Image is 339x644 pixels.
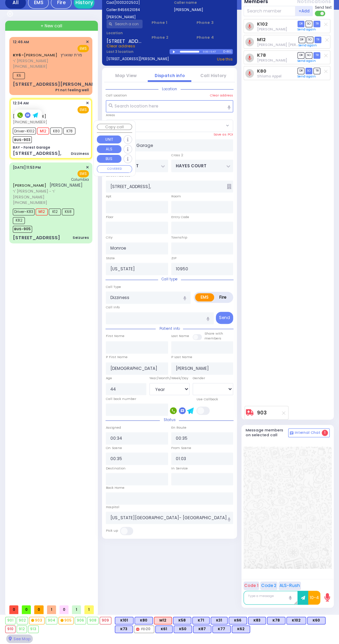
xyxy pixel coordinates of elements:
label: Destination [106,466,126,471]
button: BUS [97,155,121,163]
a: Use this [217,56,233,62]
a: K80 [257,68,266,74]
span: 1 [322,430,328,436]
div: K60 [307,617,326,624]
div: BLS [192,617,210,624]
label: Clear address [210,93,233,98]
label: In Service [171,466,188,471]
div: BLS [174,625,192,633]
div: K58 [173,617,191,624]
span: SECTION 2 [106,120,233,132]
a: Send again [297,27,316,31]
span: ר' [PERSON_NAME] [13,58,82,64]
div: BLS [211,617,228,624]
span: 0 [34,605,43,614]
span: K6 [13,72,25,79]
a: Send again [297,74,316,78]
span: + New call [40,23,62,29]
div: K78 [267,617,285,624]
label: Township [171,235,187,240]
div: BLS [229,617,247,624]
span: [PERSON_NAME] [49,182,83,188]
span: EMS [77,170,89,177]
div: 910 [6,626,15,633]
span: Clear address [107,43,135,49]
a: K102 [257,21,268,27]
label: Call Location [106,93,127,98]
span: TR [314,37,321,43]
div: FD20 [134,625,154,633]
a: [PERSON_NAME] [13,52,57,58]
span: 12:46 AM [13,39,29,45]
div: BLS [286,617,306,624]
small: Share with [204,331,223,336]
span: 0 [59,605,68,614]
div: 904 [46,617,57,624]
a: Send again [297,59,316,63]
span: Call type [158,277,181,282]
a: Dispatch info [155,73,185,78]
div: K71 [192,617,210,624]
input: Search hospital [106,512,233,524]
a: [PERSON_NAME] [13,183,46,188]
a: [STREET_ADDRESS][PERSON_NAME] [107,56,169,62]
span: Other building occupants [227,184,231,189]
span: K78 [63,128,75,134]
label: Last Name [171,334,189,338]
div: K31 [211,617,228,624]
label: Apt [106,194,111,199]
input: Search location here [106,100,233,113]
label: [PERSON_NAME] [174,7,233,12]
div: BLS [193,625,211,633]
label: From Scene [171,446,191,450]
div: See map [6,634,33,643]
label: Last 3 location [107,49,170,54]
input: Search a contact [107,20,143,28]
div: ALS [154,617,172,624]
div: 901 [6,617,15,624]
label: Gender [193,376,205,381]
span: members [204,336,221,340]
span: SO [306,37,313,43]
label: Call Info [106,305,120,310]
div: 913 [28,626,38,633]
span: EMS [77,45,89,52]
span: Moshe Mier Silberstein [257,42,318,47]
span: Location [158,86,181,92]
span: Phone 4 [196,35,232,40]
div: K102 [286,617,306,624]
label: Call back number [106,396,136,401]
span: EMS [77,106,89,113]
div: 902 [17,617,28,624]
label: Room [171,194,181,199]
label: Hospital [106,505,119,510]
button: Copy call [97,124,132,130]
div: 912 [17,626,27,633]
span: 0 [9,605,18,614]
span: 1 [84,605,93,614]
span: 12:34 AM [13,101,29,106]
span: ר' [PERSON_NAME] - ר' [PERSON_NAME] [13,188,87,200]
span: TR [313,52,320,59]
span: מרת שווארץ [61,52,82,58]
div: 0:00 [203,48,209,56]
a: Map View [115,73,137,78]
span: 8456621084 [118,7,140,12]
div: BLS [248,617,266,624]
div: Year/Month/Week/Day [149,376,190,381]
span: [PHONE_NUMBER] [13,64,47,69]
div: K80 [135,617,153,624]
label: Floor [106,215,113,220]
button: Send [216,312,233,324]
span: SO [305,21,312,27]
span: [PHONE_NUMBER] [13,119,47,125]
label: P First Name [106,355,128,360]
div: M12 [154,617,172,624]
div: K73 [115,625,133,633]
div: Seizures [73,235,89,240]
div: 0:47 [210,48,217,56]
span: SO [305,68,312,74]
span: ✕ [86,100,89,106]
label: Assigned [106,425,121,430]
div: K83 [248,617,266,624]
